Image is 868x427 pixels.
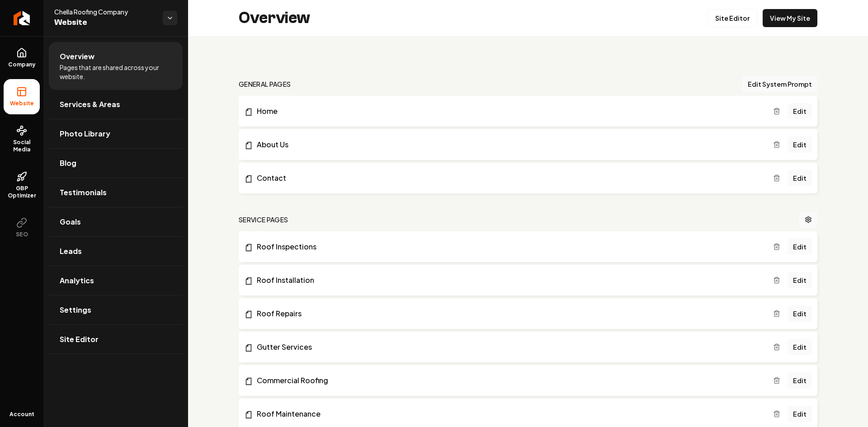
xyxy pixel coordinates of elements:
[4,164,40,206] a: GBP Optimizer
[788,406,812,422] a: Edit
[5,61,39,68] span: Company
[54,7,156,16] span: Chella Roofing Company
[60,187,107,198] span: Testimonials
[49,149,183,178] a: Blog
[49,90,183,119] a: Services & Areas
[244,241,773,252] a: Roof Inspections
[4,210,40,245] button: SEO
[788,136,812,153] a: Edit
[708,9,757,27] a: Site Editor
[60,216,81,227] span: Goals
[788,272,812,288] a: Edit
[60,246,82,257] span: Leads
[60,51,94,62] span: Overview
[763,9,817,27] a: View My Site
[60,275,94,286] span: Analytics
[788,339,812,355] a: Edit
[60,63,172,81] span: Pages that are shared across your website.
[49,178,183,207] a: Testimonials
[60,158,76,169] span: Blog
[54,16,156,29] span: Website
[244,375,773,386] a: Commercial Roofing
[244,173,773,183] a: Contact
[60,305,91,315] span: Settings
[244,139,773,150] a: About Us
[244,308,773,319] a: Roof Repairs
[9,411,34,418] span: Account
[239,9,310,27] h2: Overview
[49,266,183,295] a: Analytics
[239,215,288,224] h2: Service Pages
[4,40,40,75] a: Company
[244,408,773,419] a: Roof Maintenance
[239,80,291,89] h2: general pages
[788,305,812,322] a: Edit
[4,185,40,199] span: GBP Optimizer
[49,237,183,266] a: Leads
[60,99,120,110] span: Services & Areas
[244,275,773,286] a: Roof Installation
[49,296,183,324] a: Settings
[788,239,812,255] a: Edit
[49,325,183,354] a: Site Editor
[742,76,817,92] button: Edit System Prompt
[244,106,773,117] a: Home
[4,139,40,153] span: Social Media
[49,207,183,236] a: Goals
[14,11,30,25] img: Rebolt Logo
[60,334,99,345] span: Site Editor
[788,103,812,119] a: Edit
[6,100,38,107] span: Website
[12,231,32,238] span: SEO
[4,118,40,160] a: Social Media
[244,342,773,352] a: Gutter Services
[60,128,110,139] span: Photo Library
[788,372,812,389] a: Edit
[788,170,812,186] a: Edit
[49,119,183,148] a: Photo Library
